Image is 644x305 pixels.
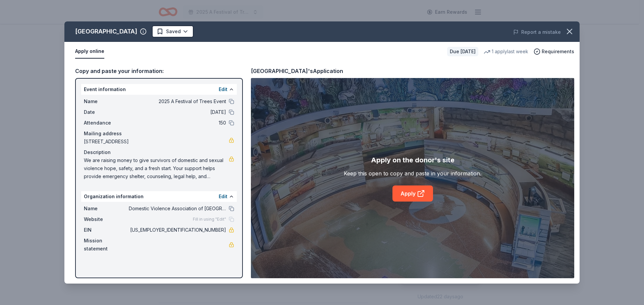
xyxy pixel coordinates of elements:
button: Saved [152,25,194,37]
span: Website [84,215,129,223]
div: Due [DATE] [447,47,478,56]
span: [DATE] [129,108,226,116]
span: 150 [129,119,226,127]
div: Event information [81,84,237,95]
span: Requirements [542,48,574,56]
span: [STREET_ADDRESS] [84,138,229,146]
span: Saved [166,27,181,35]
span: Domestic Violence Association of [GEOGRAPHIC_DATA][US_STATE] [129,205,226,213]
a: Apply [392,185,433,202]
div: 1 apply last week [484,48,528,56]
button: Apply online [75,45,104,59]
span: Name [84,97,129,105]
span: 2025 A Festival of Trees Event [129,97,226,105]
div: Apply on the donor's site [371,155,454,165]
span: Fill in using "Edit" [193,217,226,222]
span: Mission statement [84,237,129,253]
button: Report a mistake [513,28,561,36]
div: Description [84,148,234,156]
div: Copy and paste your information: [75,67,243,75]
span: [US_EMPLOYER_IDENTIFICATION_NUMBER] [129,226,226,234]
span: Date [84,108,129,116]
button: Requirements [534,48,574,56]
span: Attendance [84,119,129,127]
button: Edit [219,85,227,93]
div: Organization information [81,191,237,202]
div: Mailing address [84,130,234,138]
div: Keep this open to copy and paste in your information. [344,169,481,177]
button: Edit [219,193,227,201]
span: EIN [84,226,129,234]
div: [GEOGRAPHIC_DATA] [75,26,137,37]
div: [GEOGRAPHIC_DATA]'s Application [251,67,343,75]
span: We are raising money to give survivors of domestic and sexual violence hope, safety, and a fresh ... [84,156,229,180]
span: Name [84,205,129,213]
